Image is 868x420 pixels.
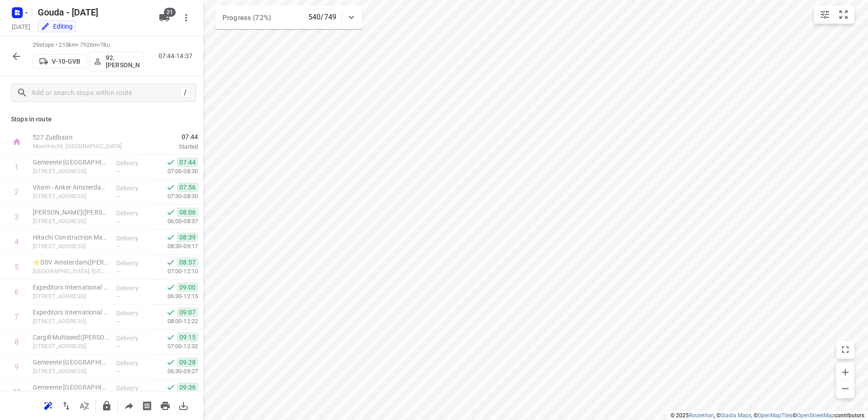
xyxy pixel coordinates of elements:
div: 10 [13,388,21,396]
span: 07:44 [138,132,198,141]
p: Gemeente Amsterdam - Directie Afval en Grondstoffen - Nieuw-Zeelandweg(Gerda Klop) [33,158,109,167]
p: Delivery [116,309,150,318]
p: 07:00-12:32 [153,342,198,351]
div: 8 [15,338,19,346]
div: 2 [15,188,19,196]
p: Gemeente Amsterdam - Directie Stadswerken - Seineweg(Gwenda Ifle) [33,383,109,392]
div: small contained button group [814,5,854,24]
span: Share route [120,401,138,410]
span: 08:57 [177,258,198,267]
svg: Done [166,283,175,292]
div: 3 [15,213,19,221]
span: 09:00 [177,283,198,292]
h5: Project date [8,21,34,32]
svg: Done [166,233,175,242]
span: 78u [100,41,109,48]
div: 1 [15,163,19,171]
button: V-10-GVB [33,54,87,69]
p: Stops in route [11,115,192,124]
p: 29 stops • 213km • 7h26m [33,41,143,50]
svg: Done [166,158,175,167]
p: 07:00-12:10 [153,267,198,276]
p: Delivery [116,184,150,193]
h5: Rename [34,5,152,20]
svg: Done [166,208,175,217]
svg: Done [166,183,175,192]
span: 09:15 [177,333,198,342]
svg: Done [166,383,175,392]
span: Reverse route [57,401,75,410]
p: ⭐DSV Amsterdam(Willem Bosch) [33,258,109,267]
span: — [116,318,121,325]
button: 21 [155,9,173,27]
span: 21 [164,8,176,17]
div: / [180,88,190,98]
p: Moordrecht, [GEOGRAPHIC_DATA] [33,142,127,151]
p: 06:30-12:15 [153,292,198,301]
span: — [116,293,121,300]
p: 08:00-12:22 [153,317,198,326]
span: 07:56 [177,183,198,192]
p: [GEOGRAPHIC_DATA], [GEOGRAPHIC_DATA] [33,267,109,276]
svg: Done [166,358,175,367]
span: Reoptimize route [39,401,57,410]
a: OpenMapTiles [758,412,793,419]
p: 527 Zuidbaan [33,133,127,142]
p: 540/749 [308,12,336,23]
div: Progress (72%)540/749 [215,5,362,29]
span: — [116,218,121,225]
p: [STREET_ADDRESS] [33,242,109,251]
a: Routetitan [689,412,714,419]
p: Cargill Multiseed(Jeroen van den Helder) [33,333,109,342]
p: Delivery [116,234,150,243]
div: 5 [15,263,19,271]
p: [STREET_ADDRESS] [33,192,109,201]
span: Download route [174,401,192,410]
p: 06:30-09:27 [153,367,198,376]
input: Add or search stops within route [31,86,180,100]
button: 92.[PERSON_NAME] [89,51,143,71]
p: Delivery [116,334,150,343]
div: You are currently in edit mode. [41,22,73,31]
p: Delivery [116,209,150,218]
li: © 2025 , © , © © contributors [671,412,864,419]
span: Print route [156,401,174,410]
svg: Done [166,333,175,342]
span: 07:44 [177,158,198,167]
div: 7 [15,313,19,321]
p: 07:44-14:37 [158,51,196,61]
p: Kaapstadweg 38E, Amsterdam [33,292,109,301]
p: Renewi Westpoort(Priscilla Meijer) [33,208,109,217]
p: [STREET_ADDRESS] [33,217,109,226]
span: Print shipping labels [138,401,156,410]
p: V-10-GVB [52,58,80,65]
p: Delivery [116,359,150,368]
p: [STREET_ADDRESS] [33,342,109,351]
span: 09:36 [177,383,198,392]
a: OpenStreetMap [797,412,834,419]
span: 09:28 [177,358,198,367]
span: Progress (72%) [222,14,271,22]
p: Delivery [116,259,150,268]
span: — [116,268,121,275]
button: Lock route [98,397,116,415]
p: 06:00-08:37 [153,217,198,226]
span: — [116,343,121,350]
p: Nieuw-Zeelandweg 45, Amsterdam [33,167,109,176]
p: [STREET_ADDRESS] [33,317,109,326]
p: Gemeente Amsterdam - Directie Stadswerken - Theemsweg(Gwenda der Meer - Iflé) [33,358,109,367]
p: Expeditors International B.V. - Amsterdam - Kaapstadweg(Demi Dekker) [33,283,109,292]
span: • [98,41,100,48]
p: Hitachi Construction Machinery Name(Ambius klantenservice) [33,233,109,242]
span: — [116,193,121,200]
a: Stadia Maps [720,412,751,419]
span: Sort by time window [75,401,94,410]
p: 07:30-08:30 [153,192,198,201]
svg: Done [166,308,175,317]
p: [STREET_ADDRESS] [33,367,109,376]
div: 4 [15,238,19,246]
p: Vitam - Anker Amsterdam Spirits(Celine Treffers) [33,183,109,192]
span: — [116,243,121,250]
p: Delivery [116,159,150,168]
p: 07:00-08:30 [153,167,198,176]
